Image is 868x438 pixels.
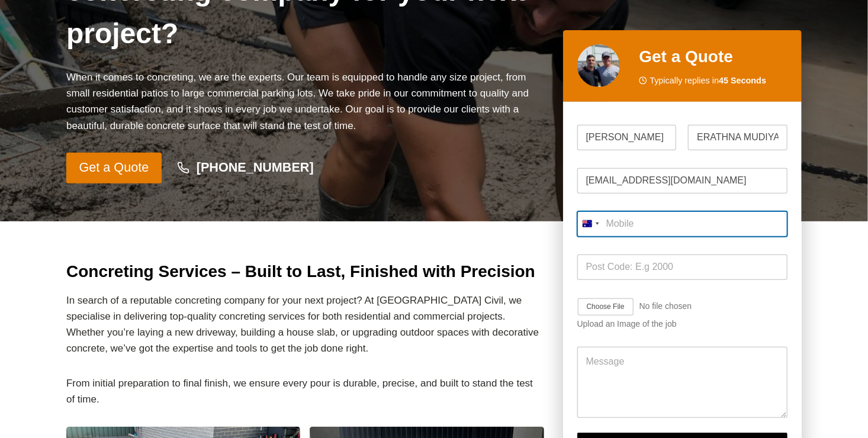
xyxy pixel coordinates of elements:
input: Mobile [577,211,787,236]
input: Post Code: E.g 2000 [577,254,787,279]
p: When it comes to concreting, we are the experts. Our team is equipped to handle any size project,... [66,69,544,134]
p: In search of a reputable concreting company for your next project? At [GEOGRAPHIC_DATA] Civil, we... [66,292,544,357]
input: Email [577,168,787,193]
span: Get a Quote [79,157,149,178]
strong: [PHONE_NUMBER] [197,160,314,175]
span: Typically replies in [650,73,766,87]
input: Last Name [688,124,787,150]
p: From initial preparation to final finish, we ensure every pour is durable, precise, and built to ... [66,375,544,407]
button: Selected country [577,211,603,236]
h2: Get a Quote [639,44,787,69]
input: First Name [577,124,677,150]
h2: Concreting Services – Built to Last, Finished with Precision [66,259,544,284]
div: Upload an Image of the job [577,319,787,329]
strong: 45 Seconds [719,75,766,85]
a: Get a Quote [66,153,162,183]
a: [PHONE_NUMBER] [166,154,325,182]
